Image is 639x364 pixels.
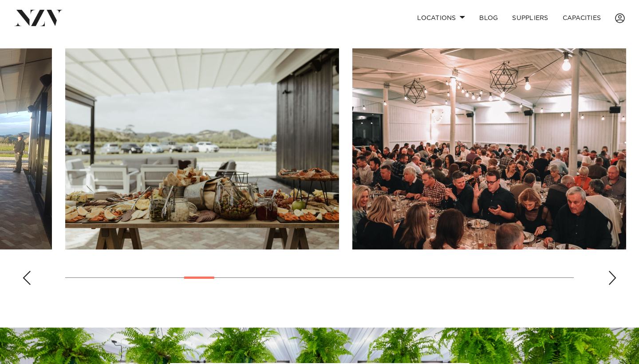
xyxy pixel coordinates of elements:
a: BLOG [472,8,505,28]
a: Locations [410,8,472,28]
a: SUPPLIERS [505,8,555,28]
img: nzv-logo.png [14,10,63,26]
swiper-slide: 8 / 30 [65,48,339,249]
a: Capacities [556,8,608,28]
swiper-slide: 9 / 30 [352,48,626,249]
